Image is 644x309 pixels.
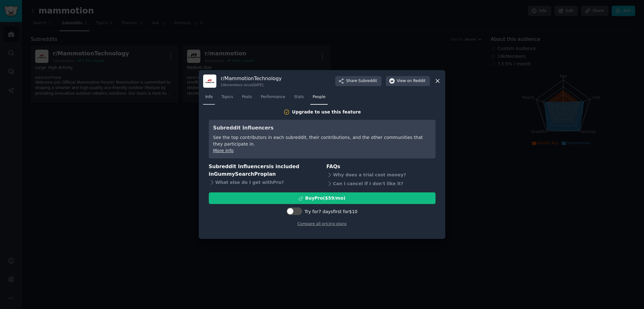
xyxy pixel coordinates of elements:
h3: r/ MammotionTechnology [221,75,282,82]
a: Topics [219,92,235,105]
div: 10k members since [DATE] [221,83,282,87]
div: See the top contributors in each subreddit, their contributions, and the other communities that t... [213,134,431,147]
span: GummySearch Pro [214,171,264,177]
div: Try for 7 days first for $10 [304,208,357,215]
div: What else do I get with Pro ? [209,178,318,187]
a: Stats [292,92,306,105]
img: MammotionTechnology [203,74,216,88]
span: Stats [294,94,304,100]
button: ShareSubreddit [335,76,381,86]
span: Posts [242,94,252,100]
div: Upgrade to use this feature [292,109,361,115]
a: Posts [240,92,254,105]
span: Share [346,78,377,84]
span: Info [205,94,213,100]
div: Buy Pro ($ 59 /mo ) [305,195,346,201]
a: People [310,92,328,105]
span: People [313,94,325,100]
span: View [397,78,425,84]
span: Topics [221,94,233,100]
h3: FAQs [326,163,436,171]
a: More info [213,148,234,153]
button: BuyPro($59/mo) [209,192,436,204]
h3: Subreddit Influencers is included in plan [209,163,318,178]
div: Why does a trial cost money? [326,170,436,179]
a: Info [203,92,215,105]
button: Viewon Reddit [386,76,430,86]
h3: Subreddit Influencers [213,124,431,132]
span: Subreddit [358,78,377,84]
span: on Reddit [407,78,425,84]
div: Can I cancel if I don't like it? [326,179,436,188]
span: Performance [261,94,285,100]
a: Compare all pricing plans [297,222,347,226]
a: Performance [258,92,287,105]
